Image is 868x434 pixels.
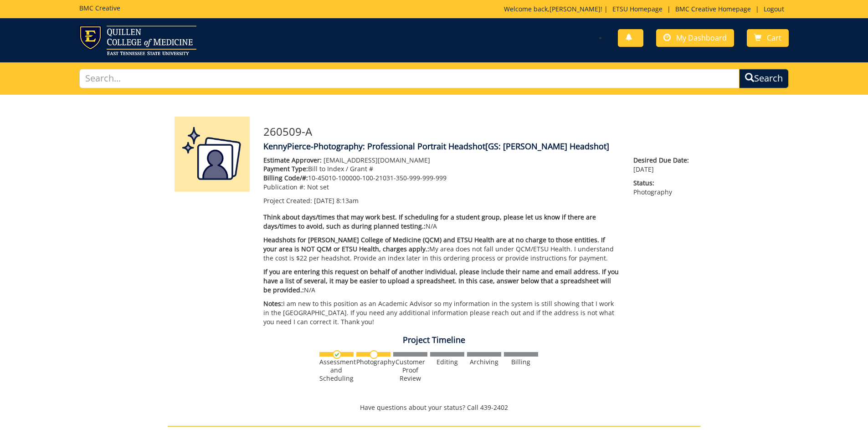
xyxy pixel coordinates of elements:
a: BMC Creative Homepage [671,5,755,13]
p: N/A [263,267,620,295]
span: Think about days/times that may work best. If scheduling for a student group, please let us know ... [263,213,596,230]
span: [GS: [PERSON_NAME] Headshot] [485,141,609,152]
p: My area does not fall under QCM/ETSU Health. I understand the cost is $22 per headshot. Provide a... [263,235,620,263]
a: ETSU Homepage [608,5,667,13]
p: Welcome back, ! | | | [504,5,789,14]
span: [DATE] 8:13am [314,196,359,205]
span: Project Created: [263,196,312,205]
span: Headshots for [PERSON_NAME] College of Medicine (QCM) and ETSU Health are at no charge to those e... [263,235,605,253]
a: [PERSON_NAME] [550,5,601,13]
div: Assessment and Scheduling [319,358,354,383]
h4: KennyPierce-Photography: Professional Portrait Headshot [263,142,694,151]
span: My Dashboard [676,33,727,43]
img: Product featured image [175,117,250,192]
a: Cart [747,29,789,47]
div: Archiving [467,358,501,366]
span: Notes: [263,299,283,308]
div: Billing [504,358,538,366]
span: Not set [307,183,329,191]
span: Billing Code/#: [263,174,308,182]
p: Bill to Index / Grant # [263,164,620,174]
p: [EMAIL_ADDRESS][DOMAIN_NAME] [263,156,620,165]
h3: 260509-A [263,126,694,138]
p: N/A [263,213,620,231]
p: Photography [633,179,693,197]
h4: Project Timeline [168,336,701,345]
p: Have questions about your status? Call 439-2402 [168,403,701,412]
span: Desired Due Date: [633,156,693,165]
span: Publication #: [263,183,305,191]
span: Status: [633,179,693,188]
p: I am new to this position as an Academic Advisor so my information in the system is still showing... [263,299,620,327]
div: Editing [430,358,464,366]
p: 10-45010-100000-100-21031-350-999-999-999 [263,174,620,183]
a: My Dashboard [656,29,734,47]
img: ETSU logo [79,26,196,55]
p: [DATE] [633,156,693,174]
span: Estimate Approver: [263,156,322,164]
div: Customer Proof Review [393,358,427,383]
input: Search... [79,69,740,88]
button: Search [739,69,789,88]
a: Logout [759,5,789,13]
h5: BMC Creative [79,5,120,11]
img: no [370,350,378,359]
span: Payment Type: [263,164,308,173]
img: checkmark [333,350,341,359]
span: Cart [767,33,781,43]
span: If you are entering this request on behalf of another individual, please include their name and e... [263,267,619,294]
div: Photography [356,358,390,366]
